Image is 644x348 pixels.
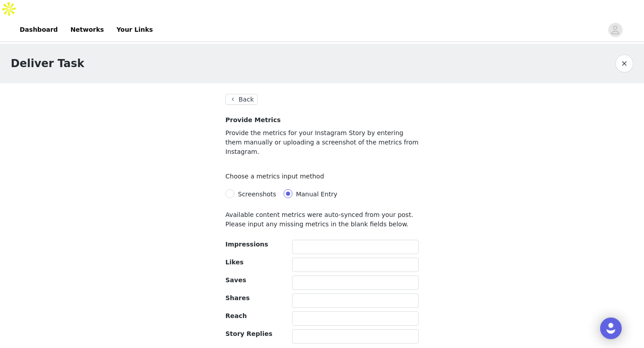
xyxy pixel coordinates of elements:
[296,191,338,198] span: Manual Entry
[225,241,268,248] span: Impressions
[238,191,276,198] span: Screenshots
[225,294,250,301] span: Shares
[111,20,158,40] a: Your Links
[11,55,84,72] h1: Deliver Task
[225,276,246,284] span: Saves
[600,318,622,339] div: Open Intercom Messenger
[225,94,258,105] button: Back
[225,173,329,180] label: Choose a metrics input method
[225,330,272,337] span: Story Replies
[225,210,419,229] p: Available content metrics were auto-synced from your post. Please input any missing metrics in th...
[225,128,419,157] p: Provide the metrics for your Instagram Story by entering them manually or uploading a screenshot ...
[611,23,619,37] div: avatar
[14,20,63,40] a: Dashboard
[225,115,419,125] h4: Provide Metrics
[225,259,243,266] span: Likes
[225,312,247,319] span: Reach
[65,20,109,40] a: Networks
